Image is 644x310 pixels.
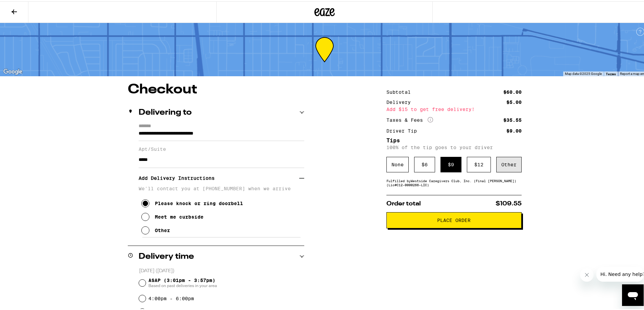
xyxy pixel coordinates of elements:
p: 100% of the tip goes to your driver [386,143,522,149]
div: None [386,156,409,171]
div: Other [155,226,170,232]
span: Hi. Need any help? [4,5,49,10]
div: Subtotal [386,88,415,93]
iframe: Button to launch messaging window [622,283,644,305]
h2: Delivering to [139,107,192,115]
div: $ 6 [414,156,435,171]
h3: Add Delivery Instructions [139,169,299,185]
div: $5.00 [506,98,522,103]
iframe: Close message [580,267,594,280]
div: Fulfilled by Westside Caregivers Club, Inc. (Final [PERSON_NAME]) (Lic# C12-0000266-LIC ) [386,177,522,186]
p: [DATE] ([DATE]) [139,266,304,273]
h5: Tips [386,137,522,142]
div: Meet me curbside [155,213,204,218]
div: $9.00 [506,127,522,132]
div: $35.55 [503,116,522,121]
button: Place Order [386,211,522,227]
a: Open this area in Google Maps (opens a new window) [2,66,24,75]
img: Google [2,66,24,75]
div: Add $15 to get free delivery! [386,106,522,110]
button: Meet me curbside [141,209,204,222]
iframe: Message from company [596,265,644,280]
span: Map data ©2025 Google [565,71,602,74]
h2: Delivery time [139,251,194,259]
div: $60.00 [503,88,522,93]
div: Taxes & Fees [386,116,433,122]
button: Please knock or ring doorbell [141,195,243,209]
span: ASAP (3:01pm - 3:57pm) [148,276,217,287]
span: Based on past deliveries in your area [148,282,217,287]
span: Order total [386,199,421,205]
button: Other [141,222,170,236]
div: $ 12 [467,156,491,171]
span: Place Order [437,217,471,221]
div: $ 9 [440,156,461,171]
a: Terms [606,71,616,75]
div: Driver Tip [386,127,422,132]
div: Delivery [386,98,415,103]
div: Please knock or ring doorbell [155,199,243,205]
div: Other [496,156,522,171]
span: $109.55 [496,199,522,205]
p: We'll contact you at [PHONE_NUMBER] when we arrive [139,185,304,190]
label: 4:00pm - 6:00pm [148,294,194,300]
h1: Checkout [128,82,304,95]
label: Apt/Suite [139,145,304,150]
